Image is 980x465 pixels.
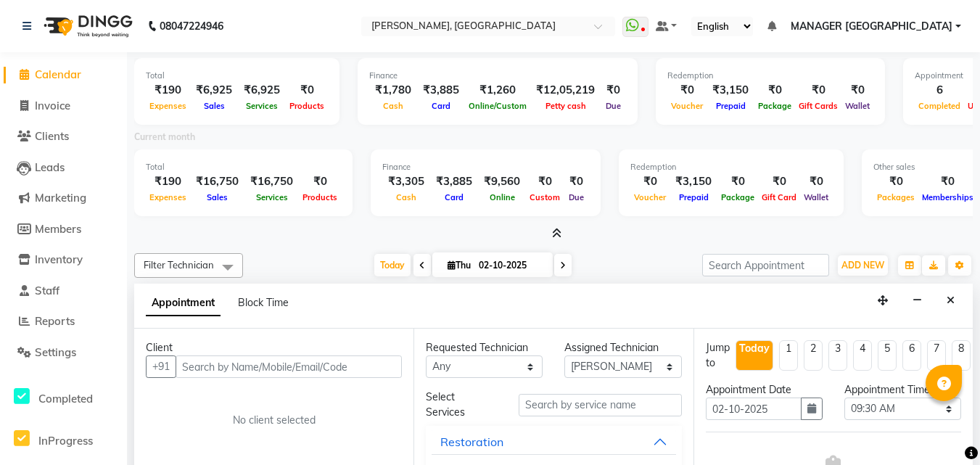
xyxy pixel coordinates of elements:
span: ADD NEW [841,260,884,271]
span: Members [35,222,81,236]
div: ₹9,560 [478,173,526,190]
span: Calendar [35,67,81,81]
span: Clients [35,129,69,143]
a: Members [4,221,123,238]
span: InProgress [38,434,93,448]
div: ₹0 [667,82,707,99]
li: 1 [779,340,798,371]
a: Invoice [4,98,123,115]
div: Jump to [706,340,730,371]
a: Staff [4,283,123,300]
span: Package [754,101,795,111]
div: ₹0 [754,82,795,99]
span: Cash [392,192,420,202]
span: Gift Card [758,192,800,202]
div: ₹0 [526,173,564,190]
span: Due [565,192,588,202]
li: 8 [952,340,971,371]
div: ₹0 [630,173,670,190]
a: Settings [4,345,123,361]
div: Requested Technician [426,340,543,355]
a: Reports [4,313,123,330]
span: Memberships [918,192,977,202]
span: Wallet [800,192,832,202]
div: Total [146,161,341,173]
span: Leads [35,160,65,174]
div: Finance [382,161,589,173]
span: Services [242,101,281,111]
a: Inventory [4,252,123,268]
div: Client [146,340,402,355]
span: Card [428,101,454,111]
div: Restoration [440,433,503,450]
div: Redemption [667,70,873,82]
div: ₹1,260 [465,82,530,99]
li: 6 [902,340,921,371]
input: Search by service name [519,394,682,416]
span: Today [374,254,411,276]
span: Custom [526,192,564,202]
span: Settings [35,345,76,359]
span: Prepaid [675,192,712,202]
img: logo [37,6,136,46]
span: Due [602,101,625,111]
div: Select Services [415,390,507,420]
span: Marketing [35,191,86,205]
li: 7 [927,340,946,371]
span: Completed [915,101,964,111]
li: 5 [878,340,897,371]
div: ₹6,925 [190,82,238,99]
div: Total [146,70,328,82]
span: Staff [35,284,59,297]
button: +91 [146,355,176,378]
div: ₹1,780 [369,82,417,99]
span: Card [441,192,467,202]
li: 4 [853,340,872,371]
div: ₹3,885 [417,82,465,99]
span: Cash [379,101,407,111]
span: Online/Custom [465,101,530,111]
span: Services [252,192,292,202]
div: ₹0 [286,82,328,99]
a: Leads [4,160,123,176]
div: ₹0 [841,82,873,99]
li: 3 [828,340,847,371]
span: Block Time [238,296,289,309]
iframe: chat widget [919,407,965,450]
div: Today [739,341,770,356]
div: ₹0 [717,173,758,190]
a: Calendar [4,67,123,83]
span: Completed [38,392,93,406]
div: Appointment Date [706,382,823,398]
div: Appointment Time [844,382,961,398]
div: ₹0 [299,173,341,190]
div: ₹190 [146,173,190,190]
div: Finance [369,70,626,82]
div: ₹0 [873,173,918,190]
span: Packages [873,192,918,202]
span: Expenses [146,101,190,111]
input: Search Appointment [702,254,829,276]
div: Assigned Technician [564,340,681,355]
span: Voucher [667,101,707,111]
button: Close [940,289,961,312]
span: Online [486,192,519,202]
input: yyyy-mm-dd [706,398,802,420]
span: Prepaid [712,101,749,111]
span: Voucher [630,192,670,202]
span: Products [286,101,328,111]
input: 2025-10-02 [474,255,547,276]
span: MANAGER [GEOGRAPHIC_DATA] [791,19,952,34]
li: 2 [804,340,823,371]
span: Reports [35,314,75,328]
span: Package [717,192,758,202]
a: Clients [4,128,123,145]
div: ₹190 [146,82,190,99]
span: Thu [444,260,474,271]
span: Invoice [35,99,70,112]
button: Restoration [432,429,675,455]
input: Search by Name/Mobile/Email/Code [176,355,402,378]
span: Inventory [35,252,83,266]
span: Products [299,192,341,202]
div: ₹6,925 [238,82,286,99]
